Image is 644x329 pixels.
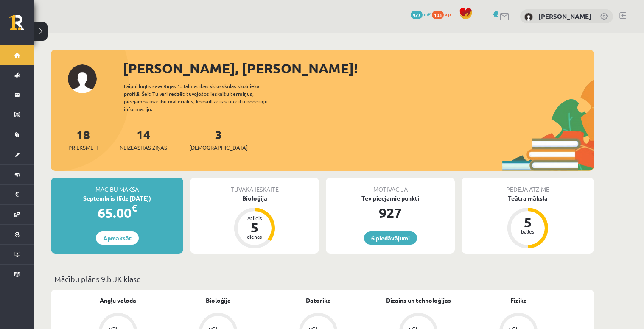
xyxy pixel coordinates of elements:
a: 927 mP [411,11,431,17]
a: 14Neizlasītās ziņas [120,127,167,152]
div: Atlicis [242,215,267,220]
a: Datorika [306,296,331,305]
a: 103 xp [432,11,455,17]
p: Mācību plāns 9.b JK klase [54,273,591,284]
div: Tev pieejamie punkti [326,194,455,203]
div: Teātra māksla [462,194,594,203]
div: Pēdējā atzīme [462,178,594,194]
span: [DEMOGRAPHIC_DATA] [189,143,248,152]
a: 18Priekšmeti [68,127,98,152]
a: Teātra māksla 5 balles [462,194,594,250]
span: 927 [411,11,423,19]
a: 3[DEMOGRAPHIC_DATA] [189,127,248,152]
a: Apmaksāt [96,231,139,245]
div: Tuvākā ieskaite [190,178,319,194]
a: Dizains un tehnoloģijas [386,296,451,305]
a: Bioloģija [206,296,231,305]
a: Bioloģija Atlicis 5 dienas [190,194,319,250]
div: 927 [326,203,455,223]
div: dienas [242,234,267,239]
div: Laipni lūgts savā Rīgas 1. Tālmācības vidusskolas skolnieka profilā. Šeit Tu vari redzēt tuvojošo... [124,82,283,113]
a: Fizika [510,296,527,305]
a: [PERSON_NAME] [538,12,591,20]
div: 5 [242,220,267,234]
div: [PERSON_NAME], [PERSON_NAME]! [123,58,594,78]
div: Septembris (līdz [DATE]) [51,194,183,203]
div: balles [515,229,540,234]
div: Bioloģija [190,194,319,203]
img: Daniela Estere Smoroģina [524,13,533,21]
span: € [132,202,137,214]
span: 103 [432,11,444,19]
div: Mācību maksa [51,178,183,194]
span: Priekšmeti [68,143,98,152]
a: Rīgas 1. Tālmācības vidusskola [9,15,34,36]
a: Angļu valoda [100,296,136,305]
a: 6 piedāvājumi [364,231,417,245]
span: mP [424,11,431,17]
div: 65.00 [51,203,183,223]
div: 5 [515,215,540,229]
span: xp [445,11,451,17]
div: Motivācija [326,178,455,194]
span: Neizlasītās ziņas [120,143,167,152]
